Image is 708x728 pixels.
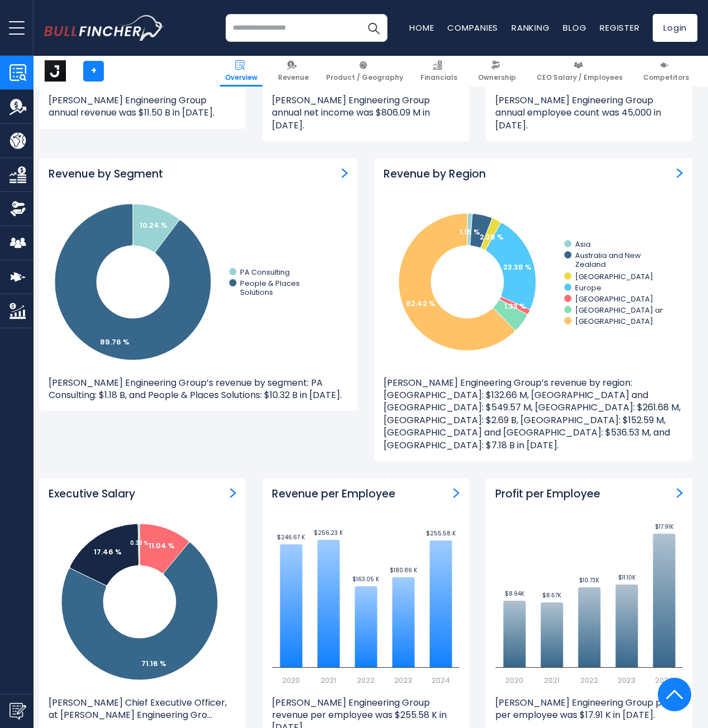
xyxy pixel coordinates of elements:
[579,576,600,585] text: $10.73K
[240,278,300,298] text: People & Places Solutions
[49,697,236,722] p: [PERSON_NAME] Chief Executive Officer, at [PERSON_NAME] Engineering Gro...
[415,56,462,87] a: Financials
[49,487,135,501] h3: Executive Salary
[504,301,526,312] text: 1.33 %
[453,487,460,498] a: Revenue per Employee
[278,73,309,82] span: Revenue
[140,220,168,231] tspan: 10.24 %
[503,262,532,272] text: 23.38 %
[141,658,166,669] tspan: 71.16 %
[575,294,653,304] text: [GEOGRAPHIC_DATA]
[511,22,549,33] a: Ranking
[9,200,26,217] img: Ownership
[532,56,628,87] a: CEO Salary / Employees
[563,22,586,33] a: Blog
[505,590,525,598] text: $8.94K
[677,487,683,498] a: Profit per Employee
[575,239,591,250] text: Asia
[94,547,122,557] tspan: 17.46 %
[282,675,300,686] text: 2020
[495,697,683,722] p: [PERSON_NAME] Engineering Group profit per employee was $17.91 K in [DATE].
[44,15,164,41] a: Go to homepage
[321,56,408,87] a: Product / Geography
[277,533,305,542] text: $246.67 K
[432,675,450,686] text: 2024
[420,73,457,82] span: Financials
[49,377,348,402] p: [PERSON_NAME] Engineering Group’s revenue by segment: PA Consulting: $1.18 B, and People & Places...
[320,675,336,686] text: 2021
[390,566,418,574] text: $180.86 K
[352,575,380,583] text: $163.05 K
[655,523,674,531] text: $17.91K
[653,14,697,42] a: Login
[495,94,683,132] p: [PERSON_NAME] Engineering Group annual employee count was 45,000 in [DATE].
[360,14,388,42] button: Search
[49,167,163,181] h3: Revenue by Segment
[638,56,694,87] a: Competitors
[230,487,236,498] a: ceo-salary
[314,529,343,537] text: $256.23 K
[473,56,521,87] a: Ownership
[575,250,641,270] text: Australia and New Zealand
[618,573,636,582] text: $11.10K
[447,22,498,33] a: Companies
[225,73,257,82] span: Overview
[495,487,600,501] h3: Profit per Employee
[357,675,375,686] text: 2022
[240,267,290,277] text: PA Consulting
[409,22,434,33] a: Home
[406,298,436,309] text: 62.42 %
[44,15,164,41] img: bullfincher logo
[273,56,314,87] a: Revenue
[575,271,653,282] text: [GEOGRAPHIC_DATA]
[478,73,516,82] span: Ownership
[426,529,456,538] text: $255.58 K
[384,167,486,181] h3: Revenue by Region
[272,487,395,501] h3: Revenue per Employee
[326,73,403,82] span: Product / Geography
[643,73,689,82] span: Competitors
[544,675,559,686] text: 2021
[460,227,480,237] text: 1.15 %
[394,675,412,686] text: 2023
[100,337,130,347] tspan: 89.76 %
[575,282,601,293] text: Europe
[618,675,635,686] text: 2023
[542,591,562,600] text: $8.67K
[575,316,653,327] text: [GEOGRAPHIC_DATA]
[580,675,598,686] text: 2022
[537,73,623,82] span: CEO Salary / Employees
[83,61,104,82] a: +
[480,232,504,242] text: 2.28 %
[384,377,683,452] p: [PERSON_NAME] Engineering Group’s revenue by region: [GEOGRAPHIC_DATA]: $132.66 M, [GEOGRAPHIC_DA...
[677,167,683,178] a: Revenue by Region
[49,94,236,119] p: [PERSON_NAME] Engineering Group annual revenue was $11.50 B in [DATE].
[342,167,348,178] a: Revenue by Segment
[45,60,66,82] img: J logo
[220,56,262,87] a: Overview
[130,539,149,547] tspan: 0.33 %
[600,22,639,33] a: Register
[505,675,523,686] text: 2020
[272,94,460,132] p: [PERSON_NAME] Engineering Group annual net income was $806.09 M in [DATE].
[149,540,175,551] tspan: 11.04 %
[655,675,673,686] text: 2024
